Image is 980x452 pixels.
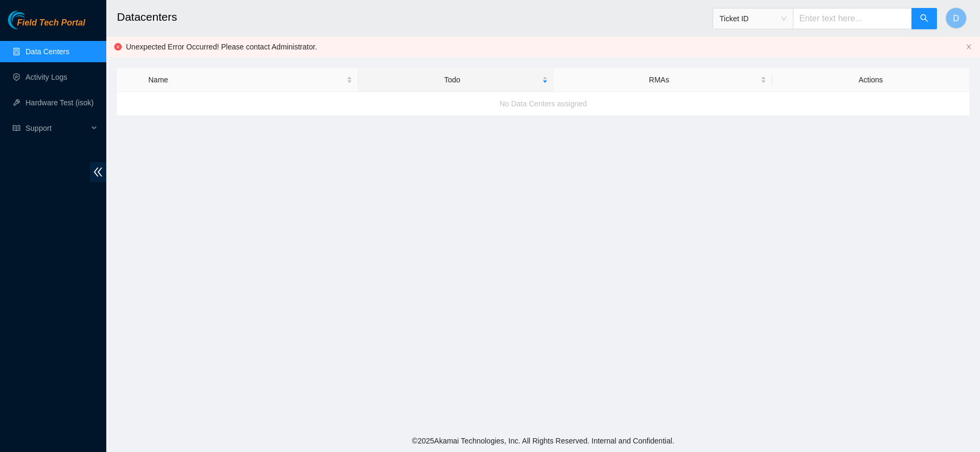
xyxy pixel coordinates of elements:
[911,8,937,29] button: search
[26,73,67,81] a: Activity Logs
[126,41,961,53] div: Unexpected Error Occurred! Please contact Administrator.
[26,98,94,107] a: Hardware Test (isok)
[720,11,787,27] span: Ticket ID
[117,89,969,118] div: No Data Centers assigned
[26,118,88,139] span: Support
[90,162,106,182] span: double-left
[114,43,122,51] span: close-circle
[793,8,912,29] input: Enter text here...
[13,124,20,132] span: read
[8,19,85,33] a: Akamai TechnologiesField Tech Portal
[953,12,959,25] span: D
[106,430,980,452] footer: © 2025 Akamai Technologies, Inc. All Rights Reserved. Internal and Confidential.
[26,47,69,56] a: Data Centers
[772,68,969,92] th: Actions
[945,7,967,29] button: D
[8,11,54,29] img: Akamai Technologies
[17,18,85,28] span: Field Tech Portal
[920,14,928,24] span: search
[966,44,972,51] button: close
